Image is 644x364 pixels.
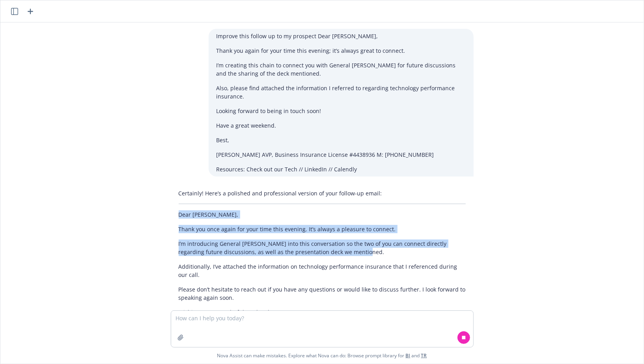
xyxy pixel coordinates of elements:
[217,107,466,115] p: Looking forward to being in touch soon!
[421,352,427,359] a: TR
[406,352,411,359] a: BI
[217,32,466,40] p: Improve this follow up to my prospect Dear [PERSON_NAME],
[179,210,466,219] p: Dear [PERSON_NAME],
[179,225,466,233] p: Thank you once again for your time this evening. It’s always a pleasure to connect.
[217,150,466,159] p: [PERSON_NAME] AVP, Business Insurance License #4438936 M: [PHONE_NUMBER]
[4,347,640,364] span: Nova Assist can make mistakes. Explore what Nova can do: Browse prompt library for and
[179,262,466,279] p: Additionally, I’ve attached the information on technology performance insurance that I referenced...
[179,189,466,197] p: Certainly! Here’s a polished and professional version of your follow-up email:
[217,61,466,78] p: I’m creating this chain to connect you with General [PERSON_NAME] for future discussions and the ...
[217,84,466,100] p: Also, please find attached the information I referred to regarding technology performance insurance.
[179,308,466,316] p: Wishing you a wonderful weekend!
[179,240,466,256] p: I’m introducing General [PERSON_NAME] into this conversation so the two of you can connect direct...
[217,136,466,144] p: Best,
[179,285,466,302] p: Please don’t hesitate to reach out if you have any questions or would like to discuss further. I ...
[217,121,466,130] p: Have a great weekend.
[217,165,466,173] p: Resources: Check out our Tech // LinkedIn // Calendly
[217,46,466,55] p: Thank you again for your time this evening; it’s always great to connect.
